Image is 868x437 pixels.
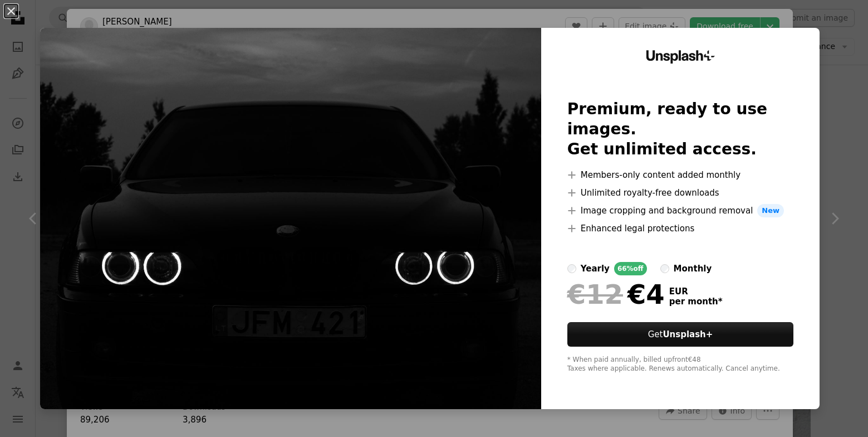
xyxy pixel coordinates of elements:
div: 66% off [614,262,647,275]
button: GetUnsplash+ [567,322,793,347]
h2: Premium, ready to use images. Get unlimited access. [567,99,793,159]
div: monthly [674,262,712,275]
div: yearly [581,262,610,275]
strong: Unsplash+ [663,329,713,339]
input: monthly [660,264,669,273]
li: Members-only content added monthly [567,168,793,182]
span: New [757,204,784,217]
div: €4 [567,280,665,309]
li: Enhanced legal protections [567,222,793,235]
li: Image cropping and background removal [567,204,793,217]
li: Unlimited royalty-free downloads [567,186,793,200]
span: €12 [567,280,623,309]
span: per month * [669,297,723,307]
input: yearly66%off [567,264,576,273]
span: EUR [669,287,723,297]
div: * When paid annually, billed upfront €48 Taxes where applicable. Renews automatically. Cancel any... [567,356,793,373]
